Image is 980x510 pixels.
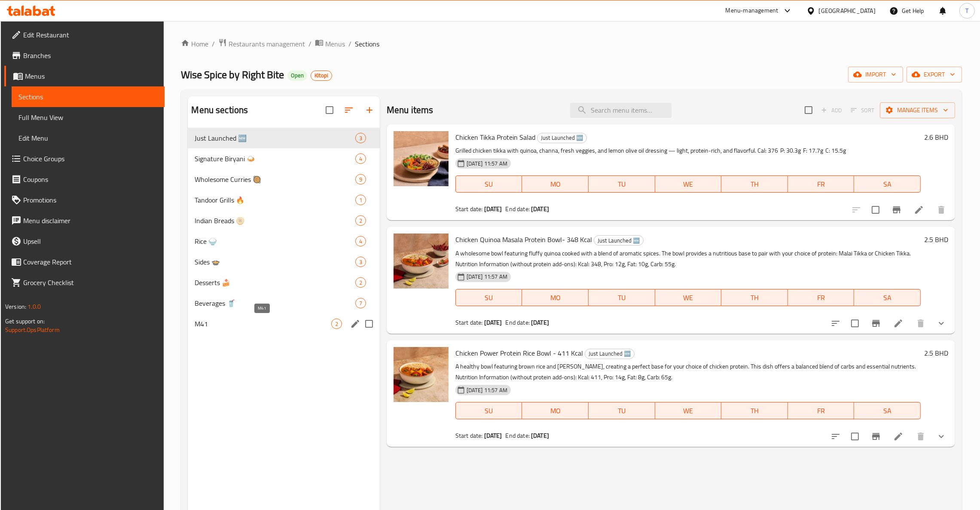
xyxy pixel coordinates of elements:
[855,69,896,80] span: import
[924,347,948,359] h6: 2.5 BHD
[818,104,845,117] span: Add item
[592,405,652,417] span: TU
[455,430,483,441] span: Start date:
[825,426,846,447] button: sort-choices
[355,133,366,143] div: items
[867,201,885,219] span: Select to update
[23,30,158,40] span: Edit Restaurant
[585,349,634,359] span: Just Launched 🆕
[537,133,587,143] div: Just Launched 🆕
[455,402,522,419] button: SU
[188,272,379,293] div: Desserts 🍰2
[655,289,722,306] button: WE
[356,217,366,225] span: 2
[886,200,907,220] button: Branch-specific-item
[4,231,165,252] a: Upsell
[315,38,345,49] a: Menus
[914,205,924,215] a: Edit menu item
[356,237,366,246] span: 4
[181,38,962,49] nav: breadcrumb
[195,319,331,329] span: M41
[355,215,366,226] div: items
[455,361,921,383] p: A healthy bowl featuring brown rice and [PERSON_NAME], creating a perfect base for your choice of...
[191,104,248,117] h2: Menu sections
[655,402,722,419] button: WE
[506,430,530,441] span: End date:
[4,252,165,272] a: Coverage Report
[887,105,948,116] span: Manage items
[866,426,886,447] button: Branch-specific-item
[195,277,355,288] div: Desserts 🍰
[321,101,339,119] span: Select all sections
[655,175,722,193] button: WE
[5,316,45,327] span: Get support on:
[195,154,355,164] span: Signature Biryani 🍛
[791,178,851,190] span: FR
[659,405,718,417] span: WE
[585,349,635,359] div: Just Launched 🆕
[356,175,366,184] span: 9
[195,174,355,184] div: Wholesome Curries 🥘
[592,178,652,190] span: TU
[659,292,718,304] span: WE
[455,145,921,156] p: Grilled chicken tikka with quinoa, channa, fresh veggies, and lemon olive oil dressing — light, p...
[936,318,946,329] svg: Show Choices
[725,178,785,190] span: TH
[589,402,655,419] button: TU
[355,154,366,164] div: items
[332,320,342,328] span: 2
[525,178,585,190] span: MO
[348,39,351,49] li: /
[12,107,165,128] a: Full Menu View
[522,289,589,306] button: MO
[846,427,864,445] span: Select to update
[181,65,284,84] span: Wise Spice by Right Bite
[188,169,379,190] div: Wholesome Curries 🥘9
[355,298,366,308] div: items
[356,155,366,163] span: 4
[4,45,165,66] a: Branches
[965,6,968,15] span: T
[355,257,366,267] div: items
[195,257,355,267] span: Sides 🍲
[455,175,522,193] button: SU
[4,66,165,86] a: Menus
[229,39,305,49] span: Restaurants management
[195,195,355,205] span: Tandoor Grills 🔥
[355,195,366,205] div: items
[23,257,158,267] span: Coverage Report
[893,318,904,329] a: Edit menu item
[4,169,165,190] a: Coupons
[195,298,355,308] span: Beverages 🥤
[4,190,165,210] a: Promotions
[531,203,549,215] b: [DATE]
[5,324,60,335] a: Support.OpsPlatform
[455,289,522,306] button: SU
[355,236,366,246] div: items
[594,236,643,246] span: Just Launched 🆕
[349,317,362,330] button: edit
[18,112,158,123] span: Full Menu View
[506,317,530,328] span: End date:
[858,178,917,190] span: SA
[4,25,165,45] a: Edit Restaurant
[195,236,355,246] span: Rice 🍚
[725,292,785,304] span: TH
[23,195,158,205] span: Promotions
[25,71,158,81] span: Menus
[592,292,652,304] span: TU
[195,215,355,226] span: Indian Breads 🫓
[23,236,158,246] span: Upsell
[18,92,158,102] span: Sections
[537,133,586,143] span: Just Launched 🆕
[910,426,931,447] button: delete
[212,39,215,49] li: /
[356,279,366,287] span: 2
[308,39,311,49] li: /
[854,175,921,193] button: SA
[936,431,946,442] svg: Show Choices
[23,277,158,288] span: Grocery Checklist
